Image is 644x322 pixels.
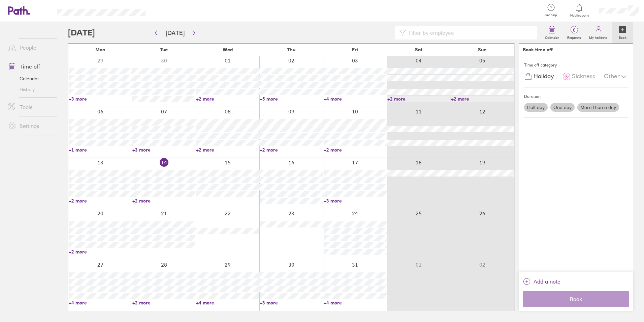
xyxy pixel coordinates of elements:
[3,73,57,84] a: Calendar
[3,41,57,54] a: People
[160,47,168,52] span: Tue
[132,300,195,306] a: +2 more
[541,34,563,40] label: Calendar
[196,300,259,306] a: +4 more
[69,96,132,102] a: +3 more
[260,96,323,102] a: +5 more
[577,103,619,112] label: More than a day
[406,26,533,39] input: Filter by employee
[612,22,633,44] a: Book
[69,147,132,153] a: +1 more
[524,103,548,112] label: Half day
[324,300,387,306] a: +4 more
[540,13,562,17] span: Get help
[523,291,629,307] button: Book
[196,96,259,102] a: +2 more
[563,22,585,44] a: 0Requests
[534,73,554,80] span: Holiday
[585,34,612,40] label: My holidays
[3,84,57,95] a: History
[569,14,590,18] span: Notifications
[324,147,387,153] a: +2 more
[95,47,105,52] span: Mon
[69,300,132,306] a: +4 more
[550,103,575,112] label: One day
[3,100,57,114] a: Tools
[260,147,323,153] a: +2 more
[615,34,631,40] label: Book
[223,47,233,52] span: Wed
[160,27,190,38] button: [DATE]
[523,276,560,287] button: Add a note
[260,300,323,306] a: +3 more
[585,22,612,44] a: My holidays
[324,198,387,204] a: +3 more
[287,47,295,52] span: Thu
[3,119,57,133] a: Settings
[451,96,514,102] a: +2 more
[527,296,624,302] span: Book
[69,198,132,204] a: +2 more
[563,34,585,40] label: Requests
[604,70,628,83] div: Other
[387,96,450,102] a: +2 more
[3,60,57,73] a: Time off
[524,60,628,70] div: Time off category
[478,47,487,52] span: Sun
[523,47,553,52] div: Book time off
[352,47,358,52] span: Fri
[541,22,563,44] a: Calendar
[132,147,195,153] a: +3 more
[569,3,590,18] a: Notifications
[196,147,259,153] a: +2 more
[534,276,560,287] span: Add a note
[524,91,628,102] div: Duration
[132,198,195,204] a: +2 more
[324,96,387,102] a: +4 more
[563,27,585,33] span: 0
[572,73,595,80] span: Sickness
[69,249,132,255] a: +2 more
[415,47,422,52] span: Sat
